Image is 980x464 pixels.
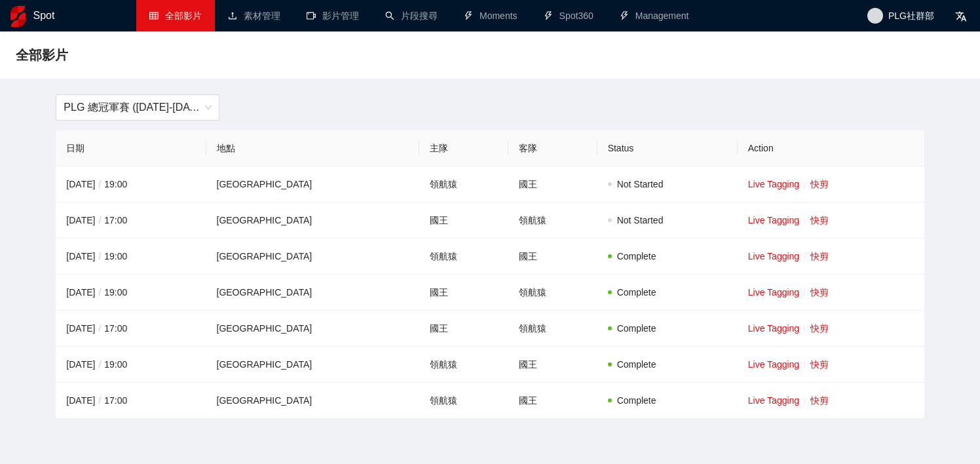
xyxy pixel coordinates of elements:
th: 地點 [206,130,420,166]
th: 日期 [56,130,206,166]
th: Action [738,130,924,166]
a: thunderboltMoments [464,10,518,21]
th: 主隊 [419,130,508,166]
th: Status [597,130,738,166]
td: 國王 [508,383,597,419]
a: Live Tagging [748,215,799,225]
td: [GEOGRAPHIC_DATA] [206,347,420,383]
span: / [95,179,104,189]
td: 領航猿 [419,239,508,275]
a: Live Tagging [748,251,799,261]
td: 國王 [508,239,597,275]
a: Live Tagging [748,359,799,370]
td: [GEOGRAPHIC_DATA] [206,383,420,419]
a: thunderboltSpot360 [544,10,594,21]
a: Live Tagging [748,395,799,406]
span: / [95,251,104,261]
span: Complete [617,287,656,298]
a: Live Tagging [748,287,799,298]
a: 快剪 [810,287,829,298]
td: [GEOGRAPHIC_DATA] [206,275,420,311]
a: 快剪 [810,179,829,189]
td: [GEOGRAPHIC_DATA] [206,166,420,203]
span: / [95,323,104,334]
td: 領航猿 [419,347,508,383]
a: Live Tagging [748,323,799,334]
td: 領航猿 [419,166,508,203]
td: 領航猿 [508,203,597,239]
td: [DATE] 19:00 [56,275,206,311]
img: logo [10,6,26,27]
span: / [95,287,104,298]
th: 客隊 [508,130,597,166]
td: [DATE] 17:00 [56,383,206,419]
a: 快剪 [810,251,829,261]
td: 領航猿 [419,383,508,419]
a: video-camera影片管理 [307,10,359,21]
td: 國王 [419,203,508,239]
td: 國王 [419,311,508,347]
a: 快剪 [810,359,829,370]
span: Complete [617,251,656,261]
a: Live Tagging [748,179,799,189]
a: upload素材管理 [228,10,280,21]
td: [DATE] 19:00 [56,166,206,203]
a: 快剪 [810,215,829,225]
span: 全部影片 [16,45,68,66]
span: PLG 總冠軍賽 (2023-2024) [64,95,212,120]
a: thunderboltManagement [620,10,689,21]
td: 國王 [419,275,508,311]
span: / [95,359,104,370]
td: [GEOGRAPHIC_DATA] [206,311,420,347]
td: 領航猿 [508,275,597,311]
a: search片段搜尋 [385,10,438,21]
span: Not Started [617,215,664,225]
td: [GEOGRAPHIC_DATA] [206,203,420,239]
td: [DATE] 19:00 [56,239,206,275]
td: 國王 [508,347,597,383]
span: / [95,215,104,225]
td: [DATE] 17:00 [56,311,206,347]
span: Not Started [617,179,664,189]
td: 領航猿 [508,311,597,347]
span: / [95,395,104,406]
td: [DATE] 19:00 [56,347,206,383]
a: 快剪 [810,395,829,406]
td: 國王 [508,166,597,203]
span: Complete [617,323,656,334]
span: Complete [617,395,656,406]
span: Complete [617,359,656,370]
span: table [149,11,159,20]
td: [GEOGRAPHIC_DATA] [206,239,420,275]
td: [DATE] 17:00 [56,203,206,239]
a: 快剪 [810,323,829,334]
span: 全部影片 [165,10,202,21]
